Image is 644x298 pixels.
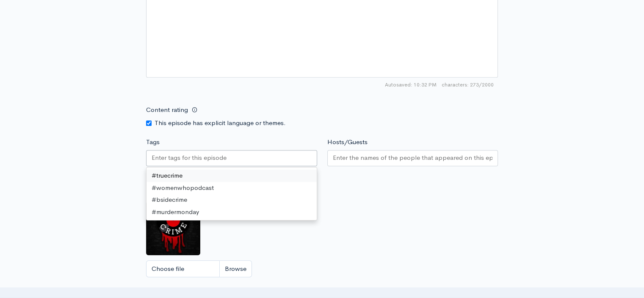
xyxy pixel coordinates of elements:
input: Enter tags for this episode [152,153,228,163]
label: This episode has explicit language or themes. [155,118,286,128]
label: Hosts/Guests [327,137,368,147]
div: #murdermonday [146,206,317,218]
small: If no artwork is selected your default podcast artwork will be used [146,189,498,198]
div: #bsidecrime [146,194,317,206]
label: Tags [146,137,160,147]
label: Content rating [146,101,188,119]
span: Autosaved: 10:32 PM [385,81,437,89]
span: 273/2000 [442,81,494,89]
div: #truecrime [146,170,317,182]
div: #womenwhopodcast [146,182,317,194]
input: Enter the names of the people that appeared on this episode [333,153,493,163]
